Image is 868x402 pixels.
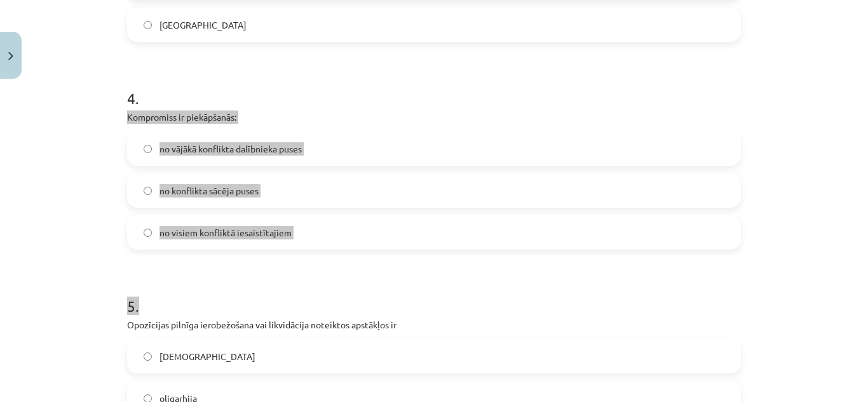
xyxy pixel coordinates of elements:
[8,52,13,60] img: icon-close-lesson-0947bae3869378f0d4975bcd49f059093ad1ed9edebbc8119c70593378902aed.svg
[159,184,259,198] span: no konflikta sācēja puses
[127,111,741,124] p: Kompromiss ir piekāpšanās:
[127,318,741,332] p: Opozīcijas pilnīga ierobežošana vai likvidācija noteiktos apstākļos ir
[144,229,152,237] input: no visiem konfliktā iesaistītajiem
[127,275,741,314] h1: 5 .
[159,226,292,239] span: no visiem konfliktā iesaistītajiem
[144,187,152,195] input: no konflikta sācēja puses
[144,352,152,361] input: [DEMOGRAPHIC_DATA]
[159,350,255,363] span: [DEMOGRAPHIC_DATA]
[127,67,741,107] h1: 4 .
[144,21,152,29] input: [GEOGRAPHIC_DATA]
[159,18,247,32] span: [GEOGRAPHIC_DATA]
[144,145,152,153] input: no vājākā konflikta dalībnieka puses
[159,142,302,156] span: no vājākā konflikta dalībnieka puses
